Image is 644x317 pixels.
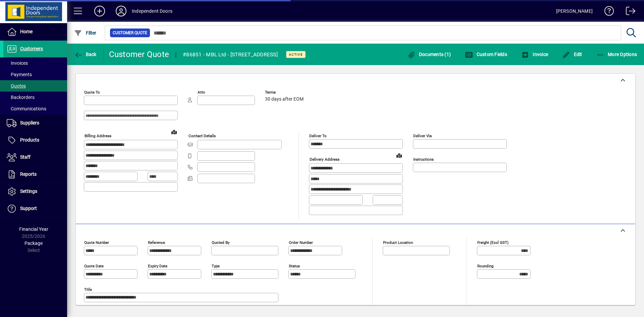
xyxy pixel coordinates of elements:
[556,6,593,16] div: [PERSON_NAME]
[289,263,300,268] mat-label: Status
[110,5,132,17] button: Profile
[3,80,67,92] a: Quotes
[67,48,104,60] app-page-header-button: Back
[309,134,327,138] mat-label: Deliver To
[113,30,147,36] span: Customer Quote
[7,60,28,66] span: Invoices
[19,226,48,232] span: Financial Year
[3,166,67,183] a: Reports
[3,183,67,200] a: Settings
[109,49,169,60] div: Customer Quote
[7,95,35,100] span: Backorders
[3,200,67,217] a: Support
[20,29,33,34] span: Home
[20,206,37,211] span: Support
[132,6,172,16] div: Independent Doors
[89,5,110,17] button: Add
[84,263,104,268] mat-label: Quote date
[3,57,67,69] a: Invoices
[3,103,67,114] a: Communications
[394,150,405,161] a: View on map
[3,115,67,131] a: Suppliers
[407,52,451,57] span: Documents (1)
[406,48,452,60] button: Documents (1)
[72,48,98,60] button: Back
[74,30,97,36] span: Filter
[560,48,584,60] button: Edit
[72,27,98,39] button: Filter
[3,23,67,40] a: Home
[3,69,67,80] a: Payments
[413,134,432,138] mat-label: Deliver via
[265,90,305,95] span: Terms
[74,52,97,57] span: Back
[20,154,31,160] span: Staff
[212,263,220,268] mat-label: Type
[3,92,67,103] a: Backorders
[24,241,43,246] span: Package
[289,240,313,245] mat-label: Order number
[477,240,508,245] mat-label: Freight (excl GST)
[20,137,39,143] span: Products
[7,72,32,77] span: Payments
[198,90,205,95] mat-label: Attn
[463,48,509,60] button: Custom Fields
[84,90,100,95] mat-label: Quote To
[383,240,413,245] mat-label: Product location
[20,189,37,194] span: Settings
[148,263,167,268] mat-label: Expiry date
[169,126,179,137] a: View on map
[265,97,304,102] span: 30 days after EOM
[7,83,26,89] span: Quotes
[183,49,278,60] div: #86851 - MBL Ltd - [STREET_ADDRESS]
[562,52,582,57] span: Edit
[7,106,46,111] span: Communications
[20,120,39,125] span: Suppliers
[212,240,229,245] mat-label: Quoted by
[599,1,614,23] a: Knowledge Base
[621,1,636,23] a: Logout
[595,48,639,60] button: More Options
[289,52,303,57] span: Active
[20,46,43,51] span: Customers
[84,287,92,292] mat-label: Title
[3,149,67,166] a: Staff
[148,240,165,245] mat-label: Reference
[84,240,109,245] mat-label: Quote number
[3,132,67,149] a: Products
[413,157,434,162] mat-label: Instructions
[596,52,637,57] span: More Options
[20,171,37,177] span: Reports
[477,263,493,268] mat-label: Rounding
[520,48,550,60] button: Invoice
[465,52,507,57] span: Custom Fields
[521,52,548,57] span: Invoice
